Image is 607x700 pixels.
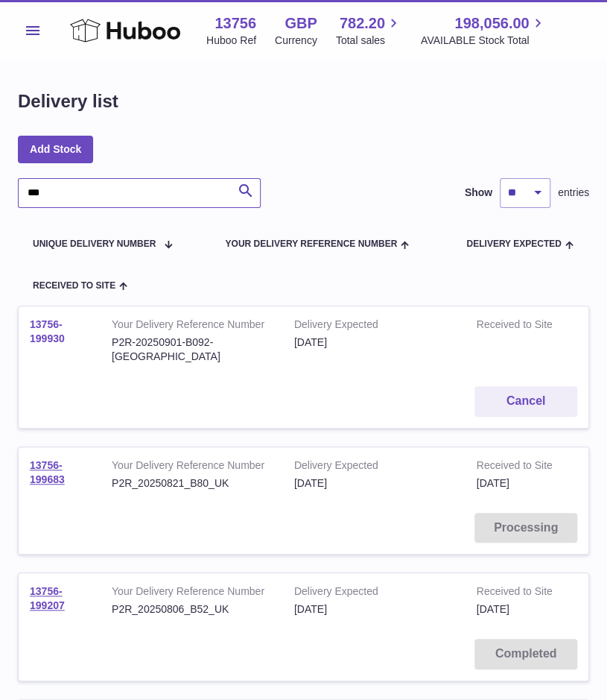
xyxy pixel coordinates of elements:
strong: Delivery Expected [294,318,454,335]
a: 13756-199207 [30,585,65,611]
strong: Received to Site [477,318,557,335]
span: 782.20 [340,13,385,34]
a: 782.20 Total sales [336,13,402,48]
span: Total sales [336,34,402,48]
h1: Delivery list [18,89,118,113]
span: AVAILABLE Stock Total [421,34,547,48]
div: [DATE] [294,602,454,617]
strong: Your Delivery Reference Number [112,458,272,476]
strong: Received to Site [477,584,557,602]
div: P2R-20250901-B092-[GEOGRAPHIC_DATA] [112,335,272,364]
div: P2R_20250821_B80_UK [112,476,272,491]
div: P2R_20250806_B52_UK [112,602,272,617]
strong: Your Delivery Reference Number [112,318,272,335]
strong: Delivery Expected [294,584,454,602]
a: 13756-199930 [30,318,65,344]
div: Currency [275,34,317,48]
strong: Your Delivery Reference Number [112,584,272,602]
span: [DATE] [477,603,509,615]
a: 198,056.00 AVAILABLE Stock Total [421,13,547,48]
strong: GBP [285,13,317,34]
span: Delivery Expected [466,239,561,249]
span: Received to Site [33,281,115,291]
span: 198,056.00 [454,13,529,34]
strong: Received to Site [477,458,557,476]
button: Cancel [474,386,577,417]
a: 13756-199683 [30,459,65,485]
div: Huboo Ref [206,34,256,48]
strong: Delivery Expected [294,458,454,476]
div: [DATE] [294,476,454,491]
span: Your Delivery Reference Number [225,239,397,249]
span: Unique Delivery Number [33,239,156,249]
label: Show [465,186,492,200]
a: Add Stock [18,136,93,163]
span: entries [558,186,589,200]
strong: 13756 [214,13,256,34]
span: [DATE] [477,477,509,489]
div: [DATE] [294,335,454,350]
